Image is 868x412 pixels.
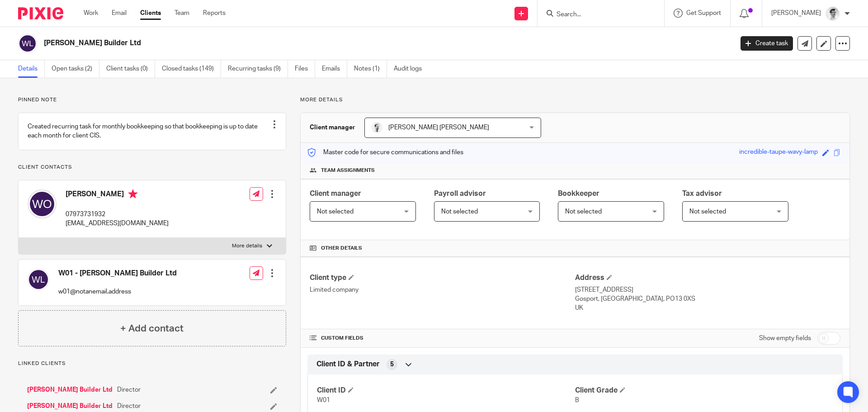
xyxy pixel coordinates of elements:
span: Not selected [317,208,354,215]
div: incredible-taupe-wavy-lamp [739,147,818,158]
h4: Client Grade [575,386,833,395]
a: Notes (1) [354,60,387,78]
a: Create task [741,36,793,51]
p: [EMAIL_ADDRESS][DOMAIN_NAME] [66,219,169,228]
h4: Client ID [317,386,575,395]
a: [PERSON_NAME] Builder Ltd [27,385,113,394]
img: Pixie [18,7,63,19]
p: 07973731932 [66,210,169,219]
a: Work [84,9,98,18]
a: Email [112,9,127,18]
span: Not selected [565,208,602,215]
img: svg%3E [28,269,49,290]
a: Audit logs [394,60,429,78]
p: Pinned note [18,96,286,104]
span: Other details [321,245,362,252]
span: Director [117,402,141,411]
p: [STREET_ADDRESS] [575,285,840,294]
span: Client manager [310,190,361,197]
a: Team [175,9,189,18]
p: Master code for secure communications and files [307,148,463,157]
h4: + Add contact [120,322,184,336]
a: Emails [322,60,347,78]
p: More details [232,242,262,250]
p: Linked clients [18,360,286,367]
p: More details [300,96,850,104]
p: Limited company [310,285,575,294]
a: Files [295,60,315,78]
input: Search [556,11,637,19]
img: svg%3E [18,34,37,53]
span: Not selected [689,208,726,215]
span: [PERSON_NAME] [PERSON_NAME] [388,124,489,131]
img: Mass_2025.jpg [372,122,382,133]
a: Details [18,60,45,78]
a: Recurring tasks (9) [228,60,288,78]
span: Team assignments [321,167,375,174]
span: W01 [317,397,330,403]
span: Get Support [686,10,721,16]
a: Closed tasks (149) [162,60,221,78]
span: Payroll advisor [434,190,486,197]
h4: Client type [310,273,575,283]
a: Reports [203,9,226,18]
p: Client contacts [18,164,286,171]
span: Bookkeeper [558,190,599,197]
p: w01@notanemail.address [58,287,177,296]
a: Client tasks (0) [106,60,155,78]
p: UK [575,303,840,313]
label: Show empty fields [759,334,811,343]
span: Client ID & Partner [316,360,380,369]
span: Tax advisor [682,190,722,197]
p: Gosport, [GEOGRAPHIC_DATA], PO13 0XS [575,294,840,303]
i: Primary [128,189,137,199]
span: Director [117,385,141,394]
h2: [PERSON_NAME] Builder Ltd [44,38,590,48]
span: B [575,397,579,403]
p: [PERSON_NAME] [771,9,821,18]
img: Adam_2025.jpg [826,6,840,21]
span: Not selected [441,208,478,215]
a: [PERSON_NAME] Builder Ltd [27,402,113,411]
h4: CUSTOM FIELDS [310,335,575,342]
h3: Client manager [310,123,355,132]
h4: [PERSON_NAME] [66,189,169,201]
span: 5 [390,360,394,369]
h4: W01 - [PERSON_NAME] Builder Ltd [58,269,177,278]
img: svg%3E [28,189,57,218]
h4: Address [575,273,840,283]
a: Clients [140,9,161,18]
a: Open tasks (2) [52,60,99,78]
